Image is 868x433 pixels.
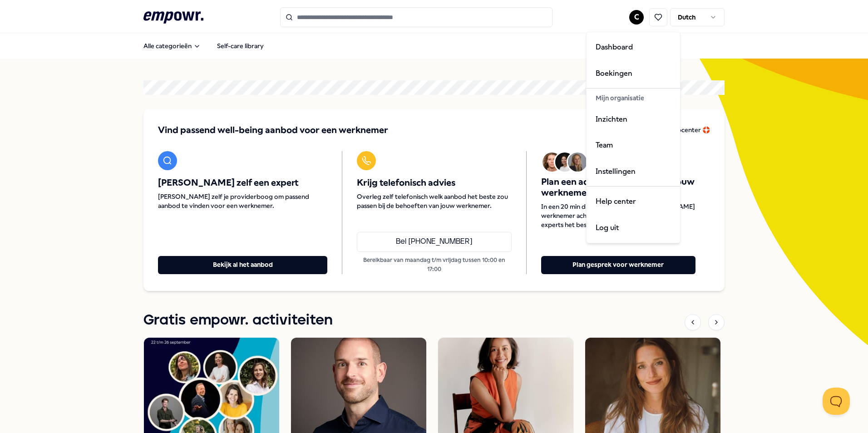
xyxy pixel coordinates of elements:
[588,90,678,106] div: Mijn organisatie
[586,32,681,243] div: C
[588,60,678,87] a: Boekingen
[588,106,678,133] a: Inzichten
[588,158,678,185] a: Instellingen
[588,215,678,241] div: Log uit
[588,188,678,215] a: Help center
[588,132,678,158] a: Team
[588,34,678,60] a: Dashboard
